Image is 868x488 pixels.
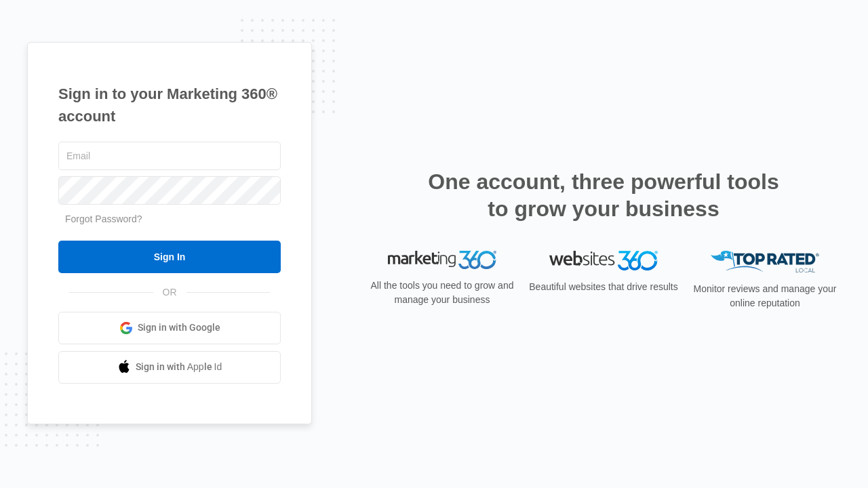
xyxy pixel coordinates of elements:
[58,351,281,384] a: Sign in with Apple Id
[424,168,783,222] h2: One account, three powerful tools to grow your business
[58,312,281,344] a: Sign in with Google
[58,83,281,127] h1: Sign in to your Marketing 360® account
[58,241,281,273] input: Sign In
[153,285,186,300] span: OR
[136,360,222,374] span: Sign in with Apple Id
[138,321,220,335] span: Sign in with Google
[366,279,518,307] p: All the tools you need to grow and manage your business
[65,213,142,224] a: Forgot Password?
[388,251,496,270] img: Marketing 360
[689,282,841,310] p: Monitor reviews and manage your online reputation
[528,280,679,294] p: Beautiful websites that drive results
[58,142,281,170] input: Email
[711,251,819,273] img: Top Rated Local
[549,251,658,270] img: Websites 360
